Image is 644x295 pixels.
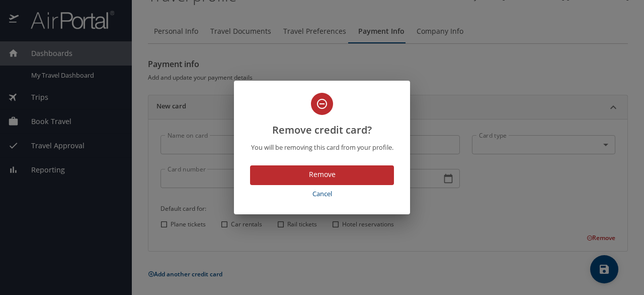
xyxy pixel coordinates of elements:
span: Remove [258,168,386,181]
button: Remove [250,165,394,185]
button: Cancel [250,185,394,203]
h2: Remove credit card? [246,93,398,138]
p: You will be removing this card from your profile. [246,144,398,151]
span: Cancel [254,188,390,200]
